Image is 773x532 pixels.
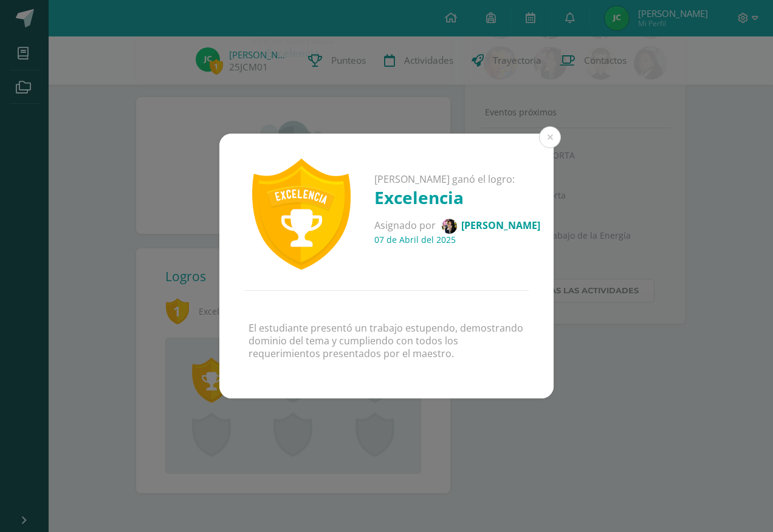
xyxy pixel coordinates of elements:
[374,219,540,234] p: Asignado por
[374,234,540,245] h4: 07 de Abril del 2025
[442,219,457,234] img: bd3bddbc153d07364ee75af8a40d9d80.png
[374,186,540,209] h1: Excelencia
[374,173,540,186] p: [PERSON_NAME] ganó el logro:
[539,126,561,148] button: Close (Esc)
[461,219,540,232] span: [PERSON_NAME]
[249,322,524,360] p: El estudiante presentó un trabajo estupendo, demostrando dominio del tema y cumpliendo con todos ...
